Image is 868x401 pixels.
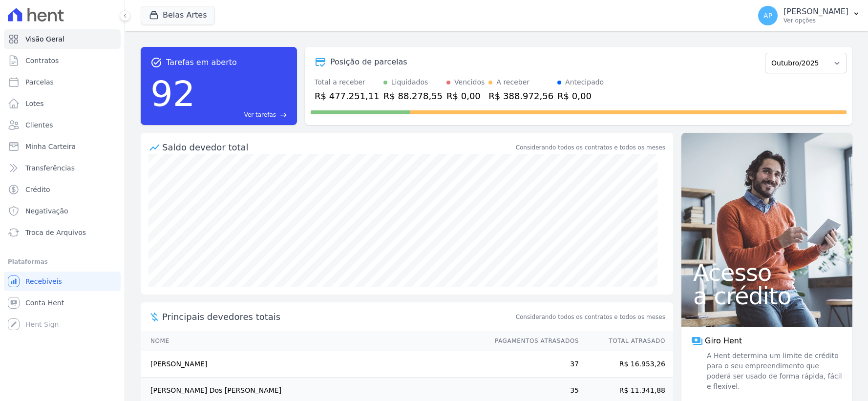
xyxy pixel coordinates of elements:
[25,77,54,87] span: Parcelas
[496,77,529,87] div: A receber
[4,223,121,242] a: Troca de Arquivos
[391,77,428,87] div: Liquidados
[4,201,121,221] a: Negativação
[4,137,121,156] a: Minha Carteira
[783,17,848,24] p: Ver opções
[25,163,75,173] span: Transferências
[4,180,121,199] a: Crédito
[763,12,772,19] span: AP
[557,89,604,103] div: R$ 0,00
[315,89,380,103] div: R$ 477.251,11
[166,57,237,68] span: Tarefas em aberto
[4,272,121,291] a: Recebíveis
[150,57,162,68] span: task_alt
[486,331,579,351] th: Pagamentos Atrasados
[4,29,121,49] a: Visão Geral
[244,110,276,119] span: Ver tarefas
[579,331,673,351] th: Total Atrasado
[4,72,121,92] a: Parcelas
[486,351,579,378] td: 37
[330,56,407,68] div: Posição de parcelas
[25,142,76,151] span: Minha Carteira
[693,261,841,284] span: Acesso
[162,141,514,154] div: Saldo devedor total
[783,7,848,17] p: [PERSON_NAME]
[141,6,215,24] button: Belas Artes
[199,110,287,119] a: Ver tarefas east
[315,77,380,87] div: Total a receber
[25,56,59,65] span: Contratos
[162,310,514,323] span: Principais devedores totais
[488,89,553,103] div: R$ 388.972,56
[25,99,44,108] span: Lotes
[565,77,604,87] div: Antecipado
[705,335,742,347] span: Giro Hent
[25,34,64,44] span: Visão Geral
[25,185,50,194] span: Crédito
[693,284,841,308] span: a crédito
[750,2,868,29] button: AP [PERSON_NAME] Ver opções
[150,68,195,119] div: 92
[141,351,486,378] td: [PERSON_NAME]
[383,89,443,103] div: R$ 88.278,55
[446,89,485,103] div: R$ 0,00
[4,94,121,113] a: Lotes
[25,228,86,237] span: Troca de Arquivos
[454,77,485,87] div: Vencidos
[516,143,665,152] div: Considerando todos os contratos e todos os meses
[4,293,121,313] a: Conta Hent
[4,115,121,135] a: Clientes
[516,313,665,321] span: Considerando todos os contratos e todos os meses
[4,51,121,70] a: Contratos
[25,298,64,308] span: Conta Hent
[280,111,287,119] span: east
[4,158,121,178] a: Transferências
[705,351,843,392] span: A Hent determina um limite de crédito para o seu empreendimento que poderá ser usado de forma ráp...
[25,276,62,286] span: Recebíveis
[25,120,53,130] span: Clientes
[8,256,117,268] div: Plataformas
[25,206,68,216] span: Negativação
[141,331,486,351] th: Nome
[579,351,673,378] td: R$ 16.953,26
